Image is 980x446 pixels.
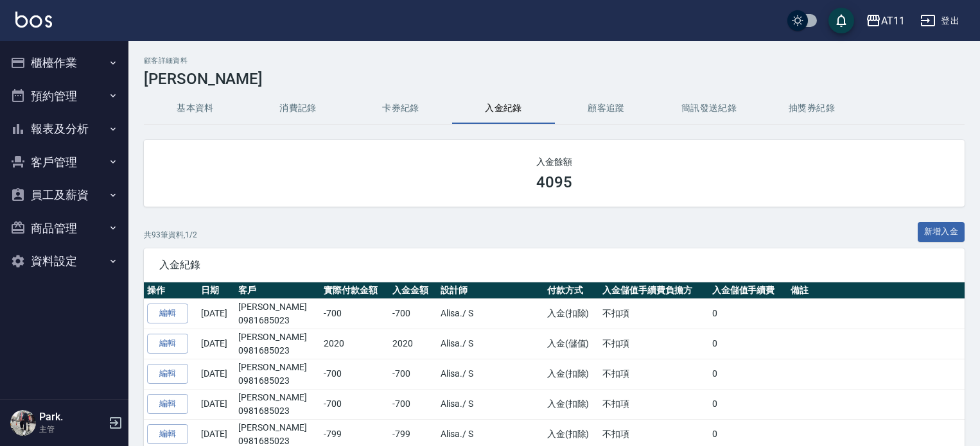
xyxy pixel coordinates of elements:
[15,12,52,28] img: Logo
[238,344,317,357] p: 0981685023
[437,359,544,389] td: Alisa. / S
[709,329,788,359] td: 0
[760,93,863,124] button: 抽獎券紀錄
[198,282,235,299] th: 日期
[555,93,658,124] button: 顧客追蹤
[247,93,349,124] button: 消費記錄
[709,298,788,329] td: 0
[235,329,320,359] td: [PERSON_NAME]
[536,173,572,191] h3: 4095
[437,282,544,299] th: 設計師
[144,282,198,299] th: 操作
[39,411,105,424] h5: Park.
[147,424,188,444] a: 編輯
[599,359,709,389] td: 不扣項
[320,282,389,299] th: 實際付款金額
[198,389,235,419] td: [DATE]
[238,374,317,388] p: 0981685023
[787,282,965,299] th: 備註
[599,282,709,299] th: 入金儲值手續費負擔方
[452,93,555,124] button: 入金紀錄
[544,359,599,389] td: 入金(扣除)
[5,80,123,113] button: 預約管理
[437,298,544,329] td: Alisa. / S
[5,46,123,80] button: 櫃檯作業
[10,410,36,436] img: Person
[349,93,452,124] button: 卡券紀錄
[159,155,949,168] h2: 入金餘額
[544,298,599,329] td: 入金(扣除)
[5,178,123,212] button: 員工及薪資
[5,244,123,278] button: 資料設定
[238,404,317,418] p: 0981685023
[861,8,910,34] button: AT11
[144,93,247,124] button: 基本資料
[320,359,389,389] td: -700
[709,282,788,299] th: 入金儲值手續費
[599,389,709,419] td: 不扣項
[658,93,760,124] button: 簡訊發送紀錄
[5,146,123,179] button: 客戶管理
[881,13,905,29] div: AT11
[198,329,235,359] td: [DATE]
[39,424,105,435] p: 主管
[437,329,544,359] td: Alisa. / S
[235,282,320,299] th: 客戶
[320,389,389,419] td: -700
[5,112,123,146] button: 報表及分析
[599,329,709,359] td: 不扣項
[437,389,544,419] td: Alisa. / S
[389,282,437,299] th: 入金金額
[147,364,188,384] a: 編輯
[235,389,320,419] td: [PERSON_NAME]
[147,304,188,323] a: 編輯
[389,329,437,359] td: 2020
[159,259,949,271] span: 入金紀錄
[915,9,965,33] button: 登出
[147,394,188,414] a: 編輯
[828,8,854,33] button: save
[709,359,788,389] td: 0
[235,298,320,329] td: [PERSON_NAME]
[918,222,965,242] button: 新增入金
[320,329,389,359] td: 2020
[544,329,599,359] td: 入金(儲值)
[198,298,235,329] td: [DATE]
[238,314,317,327] p: 0981685023
[144,70,965,88] h3: [PERSON_NAME]
[599,298,709,329] td: 不扣項
[389,359,437,389] td: -700
[235,359,320,389] td: [PERSON_NAME]
[389,389,437,419] td: -700
[147,334,188,354] a: 編輯
[544,282,599,299] th: 付款方式
[5,212,123,245] button: 商品管理
[144,229,197,241] p: 共 93 筆資料, 1 / 2
[320,298,389,329] td: -700
[709,389,788,419] td: 0
[198,359,235,389] td: [DATE]
[389,298,437,329] td: -700
[144,56,965,65] h2: 顧客詳細資料
[544,389,599,419] td: 入金(扣除)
